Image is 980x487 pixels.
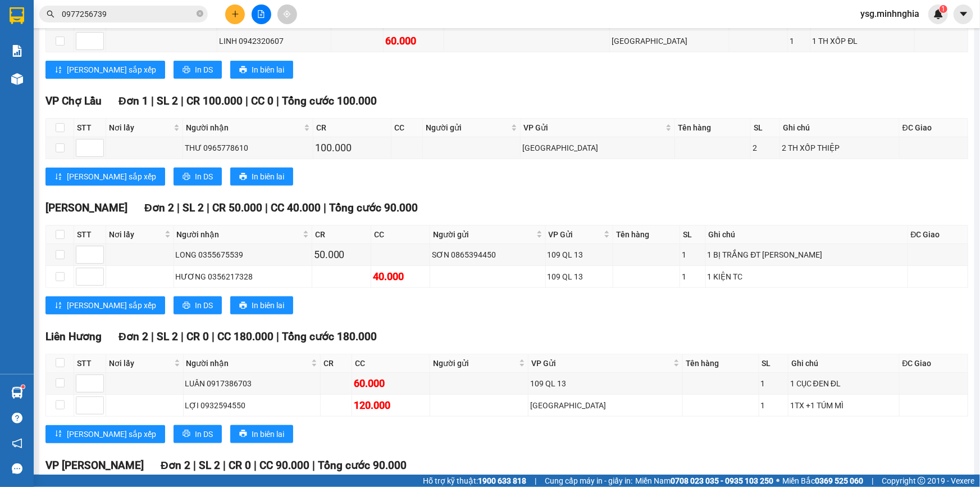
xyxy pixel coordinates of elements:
span: Cung cấp máy in - giấy in: [545,475,632,487]
span: Liên Hương [45,330,102,343]
span: Người gửi [433,228,534,241]
span: Tổng cước 90.000 [318,459,407,472]
span: In biên lai [252,428,284,440]
span: phone [65,41,74,50]
div: 50.000 [314,247,369,263]
td: Sài Gòn [521,137,674,159]
span: [PERSON_NAME] sắp xếp [67,299,156,312]
span: | [193,459,196,472]
strong: 0708 023 035 - 0935 103 250 [671,476,773,485]
span: | [265,201,268,214]
div: LINH 0942320607 [219,35,330,47]
span: SL 2 [199,459,220,472]
span: | [312,459,315,472]
button: sort-ascending[PERSON_NAME] sắp xếp [45,296,165,314]
span: | [181,330,184,343]
th: ĐC Giao [900,119,968,137]
span: Đơn 2 [118,330,148,343]
span: | [276,330,279,343]
td: 109 QL 13 [546,244,614,266]
div: 40.000 [373,269,428,285]
span: CC 180.000 [217,330,274,343]
b: GỬI : [GEOGRAPHIC_DATA] [5,70,195,89]
div: 60.000 [354,376,429,391]
div: 109 QL 13 [548,249,612,261]
span: | [207,201,209,214]
span: CR 0 [186,330,209,343]
span: sort-ascending [54,173,62,182]
span: close-circle [197,10,203,17]
span: Nơi lấy [109,357,172,369]
span: | [872,475,873,487]
div: 1 [790,35,808,47]
span: VP Gửi [531,357,671,369]
span: In DS [195,170,213,183]
img: warehouse-icon [11,387,23,399]
th: Ghi chú [706,226,908,244]
th: STT [74,354,106,373]
span: CR 100.000 [186,94,243,107]
button: sort-ascending[PERSON_NAME] sắp xếp [45,61,165,79]
span: [PERSON_NAME] sắp xếp [67,170,156,183]
span: | [276,94,279,107]
span: | [212,330,215,343]
th: STT [74,226,106,244]
div: 1 CỤC ĐEN ĐL [790,377,897,390]
div: 1 [682,270,704,283]
span: sort-ascending [54,301,62,310]
span: | [151,94,154,107]
th: ĐC Giao [908,226,968,244]
th: Ghi chú [788,354,900,373]
span: printer [239,66,247,75]
button: caret-down [954,4,973,24]
span: printer [183,66,190,75]
span: | [177,201,180,214]
span: aim [283,10,291,18]
span: printer [183,301,190,310]
th: ĐC Giao [900,354,968,373]
strong: 1900 633 818 [478,476,526,485]
span: search [47,10,54,18]
span: Người nhận [186,121,302,134]
div: LUÂN 0917386703 [185,377,318,390]
span: Người nhận [186,357,309,369]
span: Tổng cước 180.000 [282,330,377,343]
span: Nơi lấy [109,121,171,134]
div: 120.000 [354,398,429,413]
div: SƠN 0865394450 [432,249,543,261]
td: 109 QL 13 [546,266,614,288]
span: ysg.minhnghia [851,7,928,21]
div: 1 KIỆN TC [708,270,906,283]
div: 1 [761,377,786,390]
th: SL [759,354,788,373]
div: 109 QL 13 [548,270,612,283]
div: 1 BỊ TRẮNG ĐT [PERSON_NAME] [708,249,906,261]
span: Nơi lấy [109,228,162,241]
th: CR [321,354,352,373]
span: In DS [195,299,213,312]
div: [GEOGRAPHIC_DATA] [522,142,672,154]
th: SL [751,119,780,137]
th: Ghi chú [780,119,900,137]
span: | [254,459,257,472]
span: In DS [195,428,213,440]
div: 1 TH XỐP ĐL [813,35,913,47]
th: CR [313,119,391,137]
span: In biên lai [252,299,284,312]
span: message [12,463,22,474]
button: printerIn biên lai [230,61,293,79]
span: notification [12,438,22,449]
th: Tên hàng [675,119,751,137]
span: caret-down [959,9,969,19]
span: In biên lai [252,170,284,183]
span: copyright [918,477,926,485]
span: sort-ascending [54,66,62,75]
span: Tổng cước 90.000 [329,201,418,214]
button: plus [225,4,245,24]
div: 1 [682,249,704,261]
th: CC [371,226,430,244]
span: Đơn 2 [161,459,190,472]
span: [PERSON_NAME] [45,201,127,214]
div: [GEOGRAPHIC_DATA] [530,399,681,412]
div: 100.000 [315,140,389,156]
